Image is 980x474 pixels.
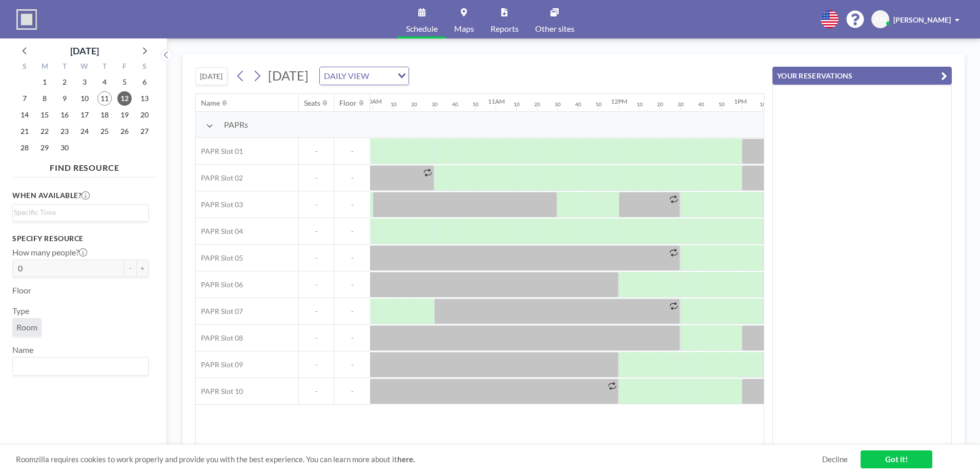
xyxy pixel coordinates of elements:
[432,101,438,108] div: 30
[77,108,92,122] span: Wednesday, September 17, 2025
[678,101,684,108] div: 30
[35,61,55,74] div: M
[454,25,474,33] span: Maps
[268,68,309,83] span: [DATE]
[334,333,370,343] span: -
[77,91,92,106] span: Wednesday, September 10, 2025
[334,280,370,289] span: -
[12,234,149,243] h3: Specify resource
[299,227,334,236] span: -
[196,147,243,156] span: PAPR Slot 01
[822,455,848,464] a: Decline
[17,108,32,122] span: Sunday, September 14, 2025
[514,101,520,108] div: 10
[124,260,136,277] button: -
[196,307,243,316] span: PAPR Slot 07
[195,67,228,85] button: [DATE]
[12,345,33,355] label: Name
[37,75,52,89] span: Monday, September 1, 2025
[15,61,35,74] div: S
[57,108,72,122] span: Tuesday, September 16, 2025
[760,101,766,108] div: 10
[320,67,409,85] div: Search for option
[37,108,52,122] span: Monday, September 15, 2025
[299,173,334,183] span: -
[611,97,627,105] div: 12PM
[365,97,382,105] div: 10AM
[299,307,334,316] span: -
[637,101,643,108] div: 10
[304,98,320,108] div: Seats
[334,253,370,263] span: -
[196,360,243,369] span: PAPR Slot 09
[17,91,32,106] span: Sunday, September 7, 2025
[339,98,357,108] div: Floor
[117,124,132,139] span: Friday, September 26, 2025
[196,227,243,236] span: PAPR Slot 04
[55,61,75,74] div: T
[137,108,152,122] span: Saturday, September 20, 2025
[406,25,438,33] span: Schedule
[411,101,417,108] div: 20
[397,455,415,464] a: here.
[57,141,72,155] span: Tuesday, September 30, 2025
[13,205,148,220] div: Search for option
[12,247,87,258] label: How many people?
[77,124,92,139] span: Wednesday, September 24, 2025
[17,141,32,155] span: Sunday, September 28, 2025
[77,75,92,89] span: Wednesday, September 3, 2025
[488,97,505,105] div: 11AM
[299,280,334,289] span: -
[137,124,152,139] span: Saturday, September 27, 2025
[136,260,149,277] button: +
[452,101,458,108] div: 40
[13,358,148,375] div: Search for option
[97,124,112,139] span: Thursday, September 25, 2025
[16,9,37,30] img: organization-logo
[12,306,29,316] label: Type
[137,75,152,89] span: Saturday, September 6, 2025
[299,387,334,396] span: -
[299,360,334,369] span: -
[196,173,243,183] span: PAPR Slot 02
[134,61,154,74] div: S
[334,200,370,209] span: -
[299,200,334,209] span: -
[322,69,371,83] span: DAILY VIEW
[596,101,602,108] div: 50
[14,360,142,373] input: Search for option
[70,44,99,58] div: [DATE]
[473,101,479,108] div: 50
[299,253,334,263] span: -
[57,124,72,139] span: Tuesday, September 23, 2025
[734,97,747,105] div: 1PM
[334,360,370,369] span: -
[196,280,243,289] span: PAPR Slot 06
[224,120,248,130] span: PAPRs
[16,322,37,332] span: Room
[196,387,243,396] span: PAPR Slot 10
[57,91,72,106] span: Tuesday, September 9, 2025
[117,91,132,106] span: Friday, September 12, 2025
[201,98,220,108] div: Name
[334,307,370,316] span: -
[37,124,52,139] span: Monday, September 22, 2025
[698,101,704,108] div: 40
[117,108,132,122] span: Friday, September 19, 2025
[555,101,561,108] div: 30
[334,147,370,156] span: -
[137,91,152,106] span: Saturday, September 13, 2025
[17,124,32,139] span: Sunday, September 21, 2025
[334,173,370,183] span: -
[719,101,725,108] div: 50
[37,91,52,106] span: Monday, September 8, 2025
[94,61,114,74] div: T
[117,75,132,89] span: Friday, September 5, 2025
[196,200,243,209] span: PAPR Slot 03
[299,147,334,156] span: -
[391,101,397,108] div: 10
[334,387,370,396] span: -
[14,207,142,218] input: Search for option
[57,75,72,89] span: Tuesday, September 2, 2025
[196,253,243,263] span: PAPR Slot 05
